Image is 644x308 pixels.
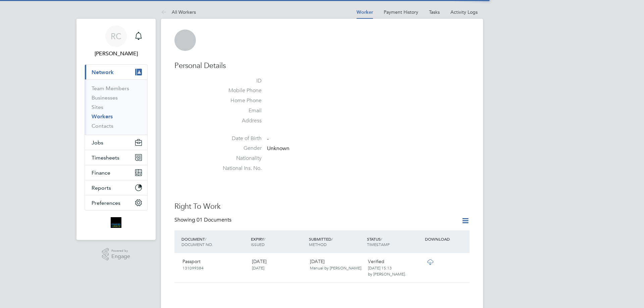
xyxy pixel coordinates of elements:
[368,258,384,264] span: Verified
[111,254,130,259] span: Engage
[161,9,196,15] a: All Workers
[249,233,307,250] div: EXPIRY
[111,217,121,228] img: bromak-logo-retina.png
[267,145,289,152] span: Unknown
[85,150,147,165] button: Timesheets
[76,19,156,240] nav: Main navigation
[215,155,262,162] label: Nationality
[310,265,362,270] span: Manual by [PERSON_NAME].
[92,185,111,191] span: Reports
[205,236,206,242] span: /
[215,117,262,124] label: Address
[92,85,129,91] a: Team Members
[368,265,392,270] span: [DATE] 15:13
[85,50,148,58] span: Robyn Clarke
[267,135,269,142] span: -
[85,65,147,79] button: Network
[307,256,365,273] div: [DATE]
[215,165,262,172] label: National Ins. No.
[331,236,333,242] span: /
[174,202,470,211] h3: Right To Work
[92,155,119,161] span: Timesheets
[92,139,103,146] span: Jobs
[197,217,231,223] span: 01 Documents
[85,135,147,150] button: Jobs
[181,242,213,247] span: DOCUMENT NO.
[215,77,262,84] label: ID
[85,165,147,180] button: Finance
[215,97,262,104] label: Home Phone
[249,256,307,273] div: [DATE]
[264,236,265,242] span: /
[367,242,390,247] span: TIMESTAMP
[111,32,121,41] span: RC
[384,9,418,15] a: Payment History
[251,242,265,247] span: ISSUED
[174,217,233,224] div: Showing
[368,271,406,276] span: by [PERSON_NAME].
[429,9,440,15] a: Tasks
[365,233,423,250] div: STATUS
[215,107,262,114] label: Email
[450,9,478,15] a: Activity Logs
[92,170,110,176] span: Finance
[111,248,130,254] span: Powered by
[85,180,147,195] button: Reports
[102,248,130,261] a: Powered byEngage
[182,265,204,270] span: 131099384
[215,87,262,94] label: Mobile Phone
[357,9,373,15] a: Worker
[174,61,470,71] h3: Personal Details
[215,135,262,142] label: Date of Birth
[307,233,365,250] div: SUBMITTED
[85,195,147,210] button: Preferences
[252,265,264,270] span: [DATE]
[92,200,120,206] span: Preferences
[85,25,148,58] a: RC[PERSON_NAME]
[92,123,113,129] a: Contacts
[180,233,249,250] div: DOCUMENT
[92,113,113,120] a: Workers
[85,79,147,135] div: Network
[423,233,470,245] div: DOWNLOAD
[180,256,249,273] div: Passport
[215,145,262,152] label: Gender
[381,236,382,242] span: /
[85,217,148,228] a: Go to home page
[92,95,118,101] a: Businesses
[309,242,327,247] span: METHOD
[92,104,103,110] a: Sites
[92,69,114,75] span: Network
